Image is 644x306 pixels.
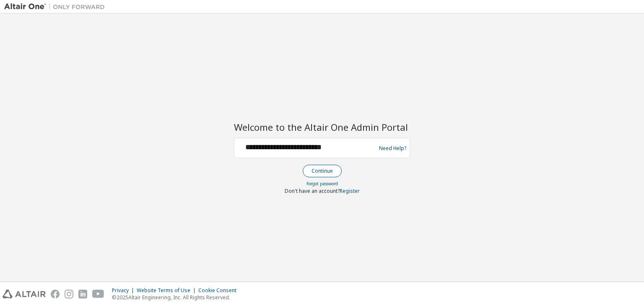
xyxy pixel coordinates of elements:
[92,290,104,298] img: youtube.svg
[198,287,241,294] div: Cookie Consent
[285,187,340,194] span: Don't have an account?
[78,290,87,298] img: linkedin.svg
[51,290,60,298] img: facebook.svg
[112,294,241,301] p: © 2025 Altair Engineering, Inc. All Rights Reserved.
[112,287,137,294] div: Privacy
[3,290,46,298] img: altair_logo.svg
[4,3,109,11] img: Altair One
[340,187,360,194] a: Register
[137,287,198,294] div: Website Terms of Use
[65,290,73,298] img: instagram.svg
[303,165,342,177] button: Continue
[306,181,338,187] a: Forgot password
[234,121,410,133] h2: Welcome to the Altair One Admin Portal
